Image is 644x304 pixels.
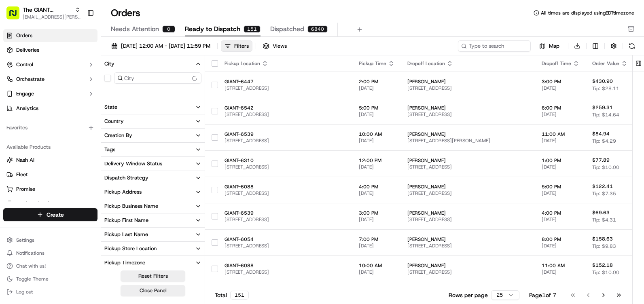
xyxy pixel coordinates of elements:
span: [PERSON_NAME] [407,210,529,216]
span: [STREET_ADDRESS] [225,269,346,275]
span: [STREET_ADDRESS] [407,85,529,91]
button: Map [534,41,565,51]
div: 151 [244,25,261,33]
span: [DATE] 12:00 AM - [DATE] 11:59 PM [121,42,210,50]
span: [STREET_ADDRESS] [225,190,346,196]
span: [PERSON_NAME] [407,184,529,190]
span: [STREET_ADDRESS] [225,137,346,144]
span: 12:00 PM [359,157,394,164]
span: [DATE] [542,137,579,144]
button: Views [259,40,290,52]
button: Filters [221,40,252,52]
span: Control [16,61,33,68]
span: [PERSON_NAME] [407,236,529,243]
span: [DATE] [542,85,579,91]
div: State [104,103,117,111]
button: Pickup Last Name [101,228,205,241]
button: Toggle Theme [3,273,97,285]
span: 5:00 PM [359,105,394,111]
button: Delivery Window Status [101,157,205,171]
button: Tags [101,143,205,156]
span: [DATE] [359,164,394,170]
img: 1736555255976-a54dd68f-1ca7-489b-9aae-adbdc363a1c4 [8,77,23,92]
span: [STREET_ADDRESS] [407,190,529,196]
input: City [114,72,201,84]
span: Engage [16,90,34,97]
a: Fleet [6,171,94,178]
span: 5:00 PM [542,184,579,190]
span: 10:00 AM [359,262,394,269]
div: Pickup Time [359,60,394,67]
span: 11:00 AM [542,131,579,137]
button: Nash AI [3,154,97,167]
button: Close Panel [121,285,185,296]
div: Dropoff Location [407,60,529,67]
span: [STREET_ADDRESS] [407,269,529,275]
button: Pickup Timezone [101,256,205,270]
span: $69.63 [592,209,610,216]
span: GIANT-6539 [225,131,346,137]
button: Dispatch Strategy [101,171,205,185]
h1: Orders [111,6,140,19]
span: Tip: $10.00 [592,269,619,276]
span: All times are displayed using EDT timezone [541,10,634,16]
button: Pickup Business Name [101,199,205,213]
div: Pickup Location [225,60,346,67]
span: [STREET_ADDRESS] [225,85,346,91]
span: 4:00 PM [359,184,394,190]
div: Dispatch Strategy [104,174,148,182]
div: City [104,60,114,68]
span: Dispatched [270,24,304,34]
a: Powered byPylon [57,137,98,143]
span: [DATE] [359,269,394,275]
span: $430.90 [592,78,613,84]
span: [STREET_ADDRESS] [225,111,346,118]
button: Control [3,58,97,71]
div: Pickup Last Name [104,231,148,238]
span: [DATE] [359,216,394,223]
button: Promise [3,183,97,196]
span: GIANT-6088 [225,184,346,190]
span: [STREET_ADDRESS][PERSON_NAME] [407,137,529,144]
button: Pickup First Name [101,213,205,227]
a: 📗Knowledge Base [5,114,65,129]
div: Delivery Window Status [104,160,162,167]
button: [DATE] 12:00 AM - [DATE] 11:59 PM [108,40,214,52]
span: [STREET_ADDRESS] [407,164,529,170]
span: [DATE] [542,269,579,275]
div: 151 [230,291,249,300]
div: Filters [234,42,249,50]
button: City [101,57,205,71]
span: [STREET_ADDRESS] [407,216,529,223]
a: 💻API Documentation [65,114,133,129]
span: [PERSON_NAME] [407,157,529,164]
div: Favorites [3,121,97,134]
div: Dropoff Time [542,60,579,67]
span: Tip: $7.35 [592,190,616,197]
div: Available Products [3,141,97,154]
div: 6840 [307,25,328,33]
span: GIANT-6310 [225,157,346,164]
button: Settings [3,234,97,246]
span: [PERSON_NAME] [407,131,529,137]
button: Pickup Address [101,185,205,199]
span: API Documentation [76,117,130,125]
a: Promise [6,186,94,193]
button: [EMAIL_ADDRESS][PERSON_NAME][DOMAIN_NAME] [23,14,80,20]
span: [DATE] [542,111,579,118]
span: Product Catalog [16,200,55,207]
a: Product Catalog [6,200,94,207]
span: [STREET_ADDRESS] [225,164,346,170]
span: GIANT-6542 [225,105,346,111]
div: Page 1 of 7 [529,291,556,299]
span: Deliveries [16,46,39,54]
div: Creation By [104,132,132,139]
span: 8:00 PM [542,236,579,243]
span: GIANT-6447 [225,78,346,85]
button: Country [101,114,205,128]
span: The GIANT Company [23,6,72,14]
span: Tip: $9.83 [592,243,616,249]
div: 0 [162,25,175,33]
span: Tip: $10.00 [592,164,619,171]
button: Product Catalog [3,197,97,210]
